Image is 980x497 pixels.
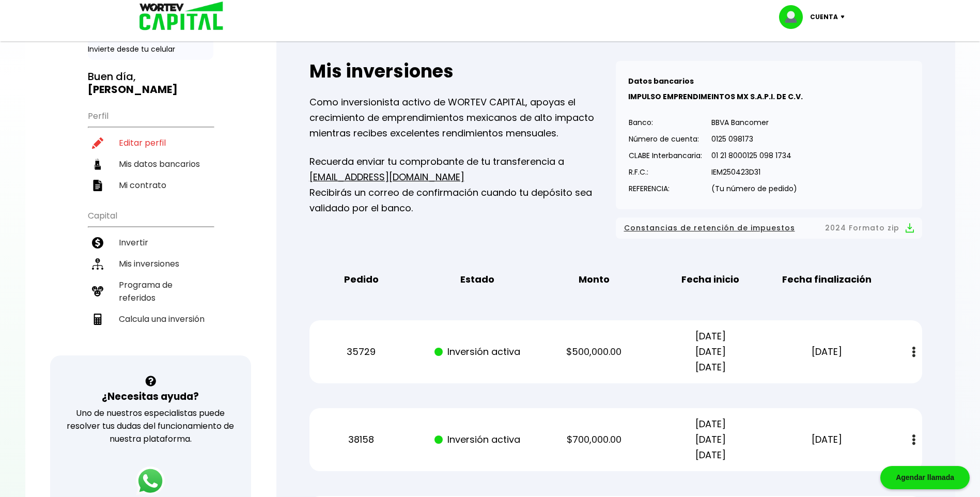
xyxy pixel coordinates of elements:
p: [DATE] [778,344,876,360]
span: Constancias de retención de impuestos [624,222,795,235]
img: editar-icon.952d3147.svg [92,137,103,149]
img: contrato-icon.f2db500c.svg [92,180,103,191]
img: icon-down [838,15,852,19]
h3: ¿Necesitas ayuda? [102,389,199,404]
p: REFERENCIA: [629,181,702,196]
a: Mis datos bancarios [88,153,213,175]
p: [DATE] [DATE] [DATE] [661,329,759,375]
p: [DATE] [DATE] [DATE] [661,416,759,463]
p: Como inversionista activo de WORTEV CAPITAL, apoyas el crecimiento de emprendimientos mexicanos d... [309,95,616,141]
p: IEM250423D31 [711,164,797,180]
a: Mis inversiones [88,253,213,274]
img: invertir-icon.b3b967d7.svg [92,237,103,248]
p: (Tu número de pedido) [711,181,797,196]
ul: Capital [88,204,213,355]
p: Número de cuenta: [629,131,702,147]
p: Banco: [629,115,702,130]
b: Datos bancarios [628,76,694,86]
p: [DATE] [778,432,876,447]
img: recomiendanos-icon.9b8e9327.svg [92,286,103,297]
p: 38158 [312,432,410,447]
p: Invierte desde tu celular [88,44,213,55]
p: $500,000.00 [545,344,643,360]
h3: Buen día, [88,70,213,96]
p: $700,000.00 [545,432,643,447]
p: Inversión activa [429,344,527,360]
p: Cuenta [810,9,838,25]
img: calculadora-icon.17d418c4.svg [92,314,103,325]
b: [PERSON_NAME] [88,82,178,97]
h2: Mis inversiones [309,61,616,82]
a: [EMAIL_ADDRESS][DOMAIN_NAME] [309,170,464,183]
ul: Perfil [88,104,213,196]
p: 35729 [312,344,410,360]
p: 0125 098173 [711,131,797,147]
button: Constancias de retención de impuestos2024 Formato zip [624,222,914,235]
p: Uno de nuestros especialistas puede resolver tus dudas del funcionamiento de nuestra plataforma. [64,407,238,445]
p: Recuerda enviar tu comprobante de tu transferencia a Recibirás un correo de confirmación cuando t... [309,154,616,216]
b: Monto [579,272,610,287]
a: Editar perfil [88,132,213,153]
b: Fecha inicio [681,272,739,287]
div: Agendar llamada [880,466,970,489]
p: CLABE Interbancaria: [629,148,702,163]
a: Programa de referidos [88,274,213,308]
a: Calcula una inversión [88,308,213,330]
p: 01 21 8000125 098 1734 [711,148,797,163]
p: Inversión activa [429,432,527,447]
a: Invertir [88,232,213,253]
b: Estado [460,272,494,287]
a: Mi contrato [88,175,213,196]
img: datos-icon.10cf9172.svg [92,159,103,170]
p: R.F.C.: [629,164,702,180]
img: logos_whatsapp-icon.242b2217.svg [136,467,165,495]
img: profile-image [779,5,810,29]
p: BBVA Bancomer [711,115,797,130]
b: Pedido [344,272,379,287]
b: IMPULSO EMPRENDIMEINTOS MX S.A.P.I. DE C.V. [628,91,803,102]
img: inversiones-icon.6695dc30.svg [92,258,103,270]
b: Fecha finalización [782,272,872,287]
